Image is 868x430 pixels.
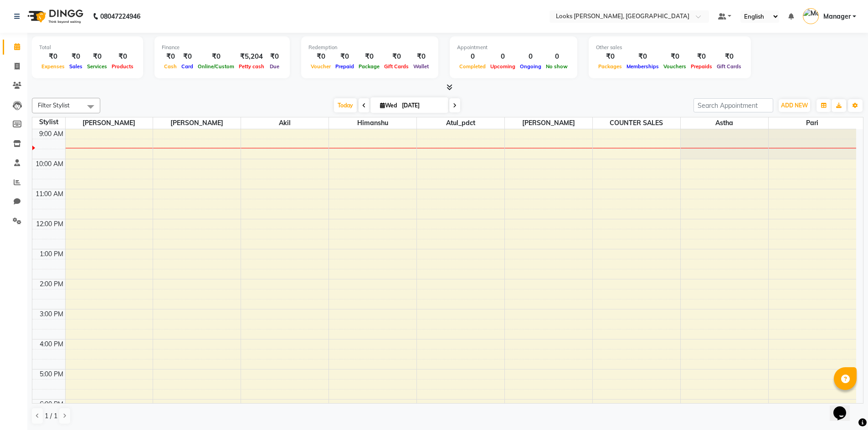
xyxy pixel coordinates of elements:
span: Cash [162,63,179,70]
div: Appointment [457,44,570,51]
div: 0 [488,51,518,62]
span: [PERSON_NAME] [153,117,241,129]
span: Filter Stylist [38,101,70,109]
div: 11:00 AM [34,189,65,199]
div: ₹0 [382,51,411,62]
div: 5:00 PM [38,369,65,379]
span: COUNTER SALES [593,117,680,129]
div: 1:00 PM [38,249,65,259]
div: 0 [544,51,570,62]
div: ₹0 [714,51,744,62]
span: Gift Cards [382,63,411,70]
span: [PERSON_NAME] [66,117,153,129]
div: Redemption [308,44,431,51]
span: Vouchers [661,63,688,70]
div: 10:00 AM [34,159,65,169]
img: Manager [803,8,819,24]
div: ₹0 [624,51,661,62]
span: Packages [596,63,624,70]
span: Sales [67,63,85,70]
input: 2025-09-03 [399,99,445,112]
input: Search Appointment [693,98,773,112]
span: Ongoing [518,63,544,70]
span: Voucher [308,63,333,70]
div: Other sales [596,44,744,51]
div: 0 [457,51,488,62]
div: ₹0 [596,51,624,62]
span: No show [544,63,570,70]
span: Wallet [411,63,431,70]
span: Memberships [624,63,661,70]
span: Due [267,63,282,70]
span: Petty cash [236,63,267,70]
span: Products [109,63,136,70]
span: ADD NEW [781,102,808,109]
span: Astha [681,117,768,129]
div: Total [39,44,136,51]
span: Himanshu [329,117,416,129]
span: Completed [457,63,488,70]
span: 1 / 1 [45,411,57,421]
div: ₹0 [162,51,179,62]
span: [PERSON_NAME] [505,117,592,129]
span: Services [85,63,109,70]
div: Finance [162,44,282,51]
span: Prepaids [688,63,714,70]
span: Today [334,98,357,112]
span: Card [179,63,195,70]
div: ₹0 [39,51,67,62]
span: Atul_pdct [417,117,504,129]
div: ₹5,204 [236,51,267,62]
span: Expenses [39,63,67,70]
div: ₹0 [308,51,333,62]
span: Pari [769,117,857,129]
span: Upcoming [488,63,518,70]
div: ₹0 [267,51,282,62]
div: 9:00 AM [37,129,65,139]
iframe: chat widget [830,394,859,421]
div: ₹0 [661,51,688,62]
span: Prepaid [333,63,356,70]
div: ₹0 [179,51,195,62]
div: ₹0 [195,51,236,62]
div: 2:00 PM [38,279,65,289]
div: ₹0 [109,51,136,62]
div: ₹0 [411,51,431,62]
div: ₹0 [67,51,85,62]
img: logo [23,4,86,29]
button: ADD NEW [779,99,810,112]
span: Akil [241,117,329,129]
span: Gift Cards [714,63,744,70]
div: 3:00 PM [38,309,65,319]
div: 4:00 PM [38,339,65,349]
span: Online/Custom [195,63,236,70]
span: Package [356,63,382,70]
div: 12:00 PM [34,219,65,229]
div: Stylist [32,117,65,127]
span: Manager [823,12,851,21]
div: ₹0 [356,51,382,62]
div: ₹0 [688,51,714,62]
div: 0 [518,51,544,62]
div: 6:00 PM [38,400,65,409]
b: 08047224946 [100,4,140,29]
div: ₹0 [85,51,109,62]
div: ₹0 [333,51,356,62]
span: Wed [378,102,399,109]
